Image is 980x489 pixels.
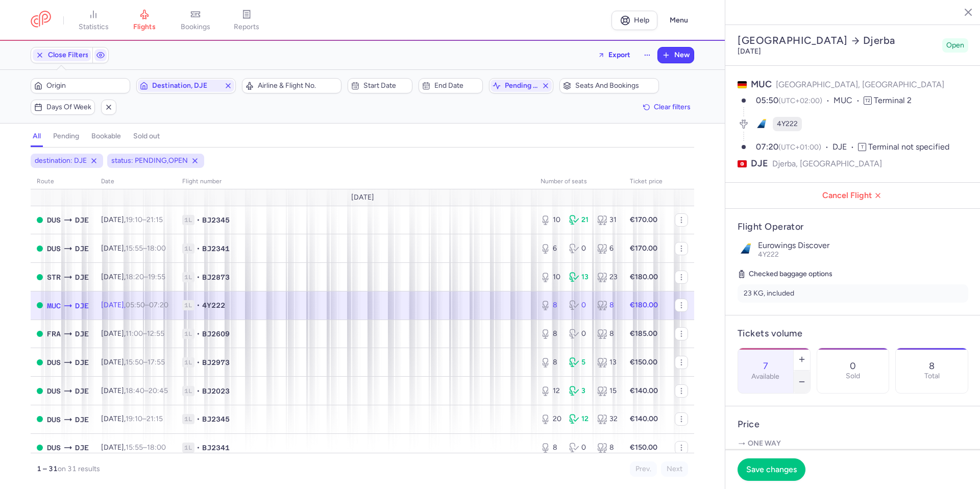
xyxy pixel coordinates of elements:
div: 32 [597,414,618,424]
span: – [126,215,163,224]
span: T2 [864,96,872,105]
time: [DATE] [738,47,761,56]
span: [DATE], [101,443,166,452]
span: BJ2973 [202,357,230,368]
time: 05:50 [756,95,778,105]
span: 1L [182,414,194,424]
span: Djerba-Zarzis, Djerba, Tunisia [75,442,89,453]
button: New [658,47,694,63]
span: [DATE], [101,386,168,395]
span: Save changes [746,465,797,474]
div: 13 [569,272,590,282]
p: 8 [929,361,935,371]
time: 18:00 [147,244,166,253]
span: 4Y222 [777,119,798,129]
span: • [197,243,200,254]
h4: Price [738,419,968,430]
span: MUC [834,95,864,107]
time: 17:55 [148,358,165,366]
div: 15 [597,386,618,396]
span: New [674,51,690,59]
h4: sold out [133,132,160,141]
h4: bookable [91,132,121,141]
span: [DATE], [101,329,164,338]
div: 8 [541,443,561,453]
span: – [126,273,165,281]
a: reports [221,9,272,32]
span: Destination, DJE [152,82,220,90]
span: Seats and bookings [575,82,655,90]
div: 8 [597,443,618,453]
span: End date [434,82,479,90]
span: on 31 results [58,464,100,473]
span: Djerba-Zarzis, Djerba, Tunisia [75,357,89,368]
span: Düsseldorf International Airport, Düsseldorf, Germany [47,385,61,397]
div: 0 [569,443,590,453]
span: 1L [182,272,194,282]
h4: all [33,132,41,141]
th: Flight number [176,174,534,189]
span: 1L [182,357,194,368]
strong: €180.00 [630,301,658,309]
span: 1L [182,300,194,310]
button: Save changes [738,458,805,481]
p: Eurowings Discover [758,241,968,250]
div: 0 [569,300,590,310]
strong: €140.00 [630,414,658,423]
button: Seats and bookings [559,78,659,93]
div: 8 [541,329,561,339]
span: • [197,443,200,453]
span: BJ2609 [202,329,230,339]
div: 3 [569,386,590,396]
span: 1L [182,443,194,453]
p: One way [738,438,968,449]
span: DJE [832,141,858,153]
div: 10 [541,215,561,225]
span: destination: DJE [35,156,87,166]
span: BJ2873 [202,272,230,282]
span: (UTC+02:00) [778,96,822,105]
h4: Tickets volume [738,328,968,339]
span: 4Y222 [758,250,779,259]
span: BJ2345 [202,215,230,225]
span: [DATE], [101,215,163,224]
time: 05:50 [126,301,145,309]
span: BJ2341 [202,243,230,254]
div: 13 [597,357,618,368]
button: Prev. [630,461,657,477]
span: Stuttgart Echterdingen, Stuttgart, Germany [47,272,61,283]
div: 10 [541,272,561,282]
span: statistics [79,22,109,32]
strong: €150.00 [630,443,657,452]
div: 12 [541,386,561,396]
span: – [126,244,166,253]
span: • [197,386,200,396]
a: flights [119,9,170,32]
span: DJE [751,157,768,170]
time: 12:55 [147,329,164,338]
span: Djerba-Zarzis, Djerba, Tunisia [75,243,89,254]
figure: 4Y airline logo [754,117,769,131]
span: – [126,443,166,452]
time: 18:40 [126,386,144,395]
span: Start date [363,82,408,90]
span: • [197,215,200,225]
p: Total [924,372,940,380]
th: number of seats [534,174,624,189]
span: Frankfurt International Airport, Frankfurt am Main, Germany [47,328,61,339]
span: (UTC+01:00) [778,143,821,152]
div: 21 [569,215,590,225]
span: • [197,329,200,339]
a: statistics [68,9,119,32]
th: route [31,174,95,189]
li: 23 KG, included [738,284,968,303]
span: Export [608,51,630,59]
time: 19:10 [126,215,142,224]
button: Menu [664,11,694,30]
div: 6 [541,243,561,254]
button: pending (+1) [489,78,553,93]
span: [GEOGRAPHIC_DATA], [GEOGRAPHIC_DATA] [776,80,944,89]
th: Ticket price [624,174,669,189]
span: 1L [182,329,194,339]
span: [DATE], [101,358,165,366]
